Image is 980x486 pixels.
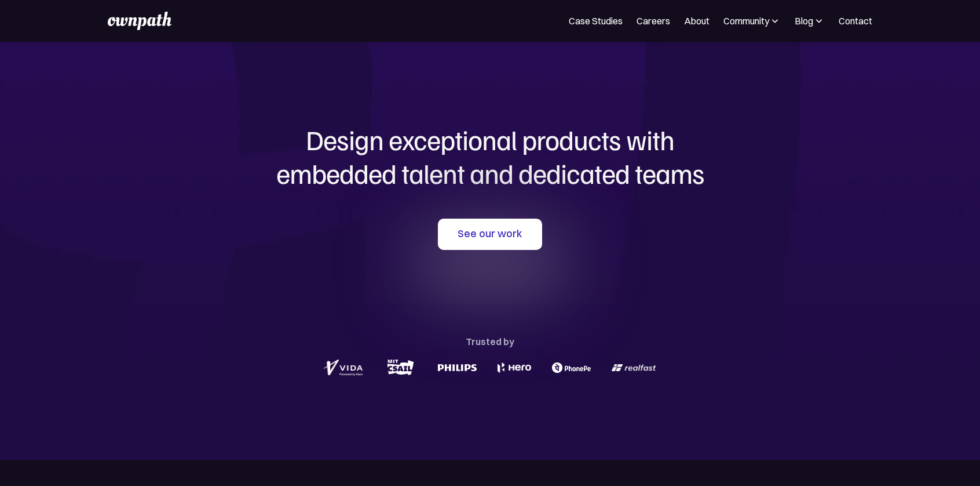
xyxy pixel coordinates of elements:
[723,14,769,28] div: Community
[212,123,768,190] h1: Design exceptional products with embedded talent and dedicated teams
[839,14,872,28] a: Contact
[795,14,825,28] div: Blog
[795,14,813,28] div: Blog
[637,14,670,28] a: Careers
[438,219,542,250] a: See our work
[684,14,710,28] a: About
[466,333,514,350] div: Trusted by
[723,14,781,28] div: Community
[569,14,623,28] a: Case Studies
